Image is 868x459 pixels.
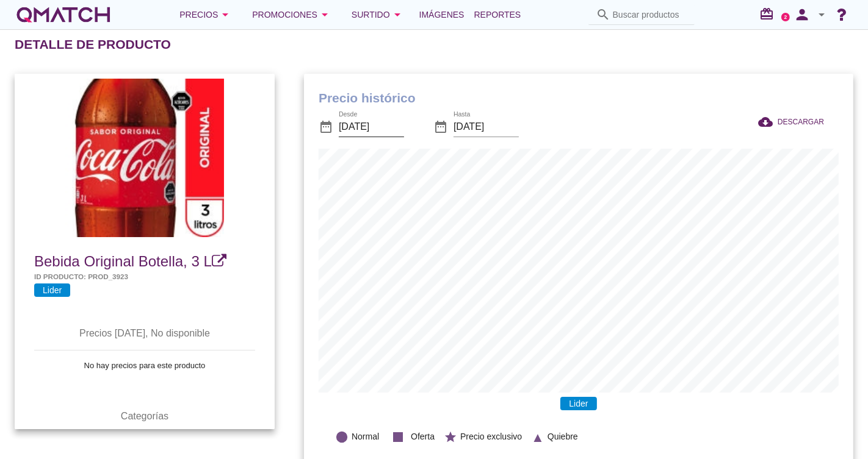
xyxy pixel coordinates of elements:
i: ▲ [531,429,544,442]
span: Lider [34,283,70,297]
span: Bebida Original Botella, 3 L [34,253,212,269]
span: Normal [352,430,379,443]
i: arrow_drop_down [218,7,233,22]
th: Categorías [34,399,255,433]
i: arrow_drop_down [317,7,332,22]
button: Promociones [242,2,342,27]
i: date_range [319,119,333,134]
span: Reportes [474,7,521,22]
h5: Id producto: PROD_3923 [34,271,255,282]
div: Promociones [252,7,332,22]
span: Oferta [411,430,435,443]
h1: Precio histórico [319,88,839,108]
i: cloud_download [758,115,778,129]
span: DESCARGAR [778,116,824,127]
a: white-qmatch-logo [15,2,112,27]
div: Surtido [352,7,405,22]
span: Quiebre [548,430,578,443]
div: Precios [179,7,233,22]
i: arrow_drop_down [390,7,405,22]
i: redeem [759,7,779,21]
span: Imágenes [419,7,465,22]
i: person [790,6,814,23]
i: date_range [433,119,448,134]
button: Precios [170,2,242,27]
i: arrow_drop_down [814,7,829,22]
h2: Detalle de producto [15,35,171,54]
a: Imágenes [414,2,469,27]
input: Desde [339,117,404,137]
span: Precio exclusivo [460,430,522,443]
i: star [444,430,457,444]
input: Hasta [454,117,519,137]
i: stop [388,427,408,447]
span: Lider [560,397,596,410]
a: 2 [781,13,790,21]
input: Buscar productos [613,5,687,24]
th: Precios [DATE], No disponible [34,316,255,350]
text: 2 [784,14,787,20]
button: DESCARGAR [748,111,834,133]
td: No hay precios para este producto [34,350,255,380]
button: Surtido [342,2,414,27]
a: Reportes [469,2,526,27]
i: search [596,7,610,22]
i: lens [335,430,349,444]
